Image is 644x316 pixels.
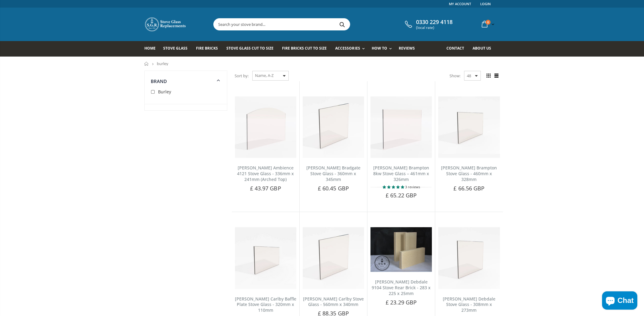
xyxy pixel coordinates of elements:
a: [PERSON_NAME] Brampton Stove Glass - 460mm x 328mm [441,165,497,182]
span: 3 reviews [405,185,420,189]
span: About us [473,46,491,51]
span: Accessories [335,46,360,51]
img: Stove Glass Replacement [144,17,187,32]
a: [PERSON_NAME] Carlby Stove Glass - 560mm x 340mm [303,296,364,307]
a: Home [144,41,160,57]
a: Stove Glass [163,41,192,57]
a: Stove Glass Cut To Size [226,41,278,57]
inbox-online-store-chat: Shopify online store chat [600,291,639,311]
span: Burley [158,89,171,95]
span: Reviews [399,46,415,51]
span: 5.00 stars [383,185,405,189]
img: Burley Bradgate Stove Glass [303,96,364,158]
a: [PERSON_NAME] Debdale Stove Glass - 308mm x 273mm [443,296,495,313]
img: Burley Carlby Stove Glass [303,227,364,289]
a: Reviews [399,41,419,57]
span: Fire Bricks Cut To Size [282,46,327,51]
a: About us [473,41,496,57]
a: 0 [479,18,496,30]
span: Show: [449,71,460,81]
a: [PERSON_NAME] Carlby Baffle Plate Stove Glass - 320mm x 110mm [235,296,296,313]
span: £ 66.56 GBP [453,185,484,192]
a: How To [372,41,395,57]
img: Burley Carlby Baffle Plate Glass [235,227,296,289]
span: Fire Bricks [196,46,218,51]
span: burley [157,61,168,66]
a: [PERSON_NAME] Debdale 9104 Stove Rear Brick - 283 x 225 x 25mm [372,279,431,296]
span: Grid view [485,72,492,79]
span: 0330 229 4118 [416,19,453,26]
a: [PERSON_NAME] Bradgate Stove Glass - 360mm x 345mm [306,165,360,182]
span: £ 60.45 GBP [318,185,349,192]
span: £ 23.29 GBP [386,299,417,306]
a: Fire Bricks Cut To Size [282,41,331,57]
button: Search [336,19,349,30]
img: Burley Brampton 8kw replacement stove glass [370,96,432,158]
a: Home [144,62,149,66]
span: Brand [151,78,167,84]
img: Burley Brampton Stove Glass [438,96,500,158]
span: Home [144,46,156,51]
img: Burley Debdale Stove Glass [438,227,500,289]
a: Fire Bricks [196,41,222,57]
a: [PERSON_NAME] Brampton 8kw Stove Glass – 461mm x 326mm [373,165,429,182]
img: Burley Debdale 9104 Stove Rear Brick [370,227,432,272]
span: £ 43.97 GBP [250,185,281,192]
a: [PERSON_NAME] Ambience 4121 Stove Glass - 336mm x 241mm (Arched Top) [237,165,294,182]
span: Contact [446,46,464,51]
img: Burley Ambience 4121 stove glass with an arched top [235,96,296,158]
a: Contact [446,41,469,57]
input: Search your stove brand... [214,19,418,30]
span: Stove Glass Cut To Size [226,46,274,51]
span: How To [372,46,387,51]
span: Sort by: [235,71,249,81]
a: 0330 229 4118 (local rate) [403,19,453,30]
span: (local rate) [416,26,453,30]
span: Stove Glass [163,46,188,51]
span: £ 65.22 GBP [386,192,417,199]
span: 0 [486,20,491,25]
span: List view [493,72,500,79]
a: Accessories [335,41,367,57]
